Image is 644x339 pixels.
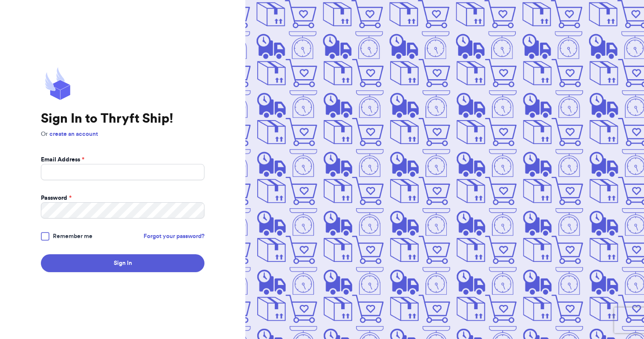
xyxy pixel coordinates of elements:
button: Sign In [41,254,204,272]
a: create an account [49,131,98,137]
h1: Sign In to Thryft Ship! [41,111,204,126]
a: Forgot your password? [144,232,204,241]
span: Remember me [53,232,92,241]
label: Password [41,194,72,202]
label: Email Address [41,155,84,164]
p: Or [41,130,204,138]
